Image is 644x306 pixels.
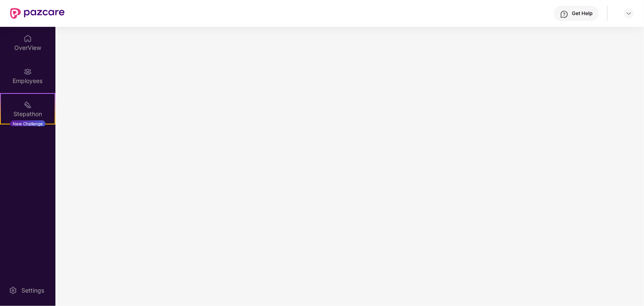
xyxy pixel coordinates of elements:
img: svg+xml;base64,PHN2ZyBpZD0iRW1wbG95ZWVzIiB4bWxucz0iaHR0cDovL3d3dy53My5vcmcvMjAwMC9zdmciIHdpZHRoPS... [24,67,32,76]
div: New Challenge [10,120,45,127]
div: Get Help [572,10,592,17]
div: Stepathon [1,110,55,118]
img: svg+xml;base64,PHN2ZyBpZD0iSG9tZSIgeG1sbnM9Imh0dHA6Ly93d3cudzMub3JnLzIwMDAvc3ZnIiB3aWR0aD0iMjAiIG... [24,34,32,43]
img: svg+xml;base64,PHN2ZyBpZD0iRHJvcGRvd24tMzJ4MzIiIHhtbG5zPSJodHRwOi8vd3d3LnczLm9yZy8yMDAwL3N2ZyIgd2... [626,10,632,17]
img: svg+xml;base64,PHN2ZyB4bWxucz0iaHR0cDovL3d3dy53My5vcmcvMjAwMC9zdmciIHdpZHRoPSIyMSIgaGVpZ2h0PSIyMC... [24,101,32,109]
img: New Pazcare Logo [10,8,65,19]
img: svg+xml;base64,PHN2ZyBpZD0iSGVscC0zMngzMiIgeG1sbnM9Imh0dHA6Ly93d3cudzMub3JnLzIwMDAvc3ZnIiB3aWR0aD... [560,10,568,18]
div: Settings [19,286,47,295]
img: svg+xml;base64,PHN2ZyBpZD0iU2V0dGluZy0yMHgyMCIgeG1sbnM9Imh0dHA6Ly93d3cudzMub3JnLzIwMDAvc3ZnIiB3aW... [9,286,17,295]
